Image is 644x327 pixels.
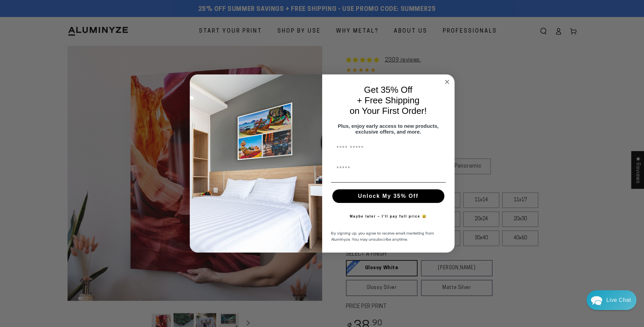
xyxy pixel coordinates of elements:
button: Unlock My 35% Off [332,189,444,203]
span: Get 35% Off [364,85,412,95]
img: 728e4f65-7e6c-44e2-b7d1-0292a396982f.jpeg [190,74,322,253]
div: Chat widget toggle [587,290,637,310]
span: Plus, enjoy early access to new products, exclusive offers, and more. [338,123,439,135]
span: + Free Shipping [357,95,419,105]
button: Maybe later – I’ll pay full price 😅 [346,210,430,223]
span: on Your First Order! [350,106,427,116]
button: Close dialog [443,78,451,86]
img: underline [331,182,446,183]
span: By signing up, you agree to receive email marketing from Aluminyze. You may unsubscribe anytime. [331,230,434,242]
div: Contact Us Directly [606,290,631,310]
